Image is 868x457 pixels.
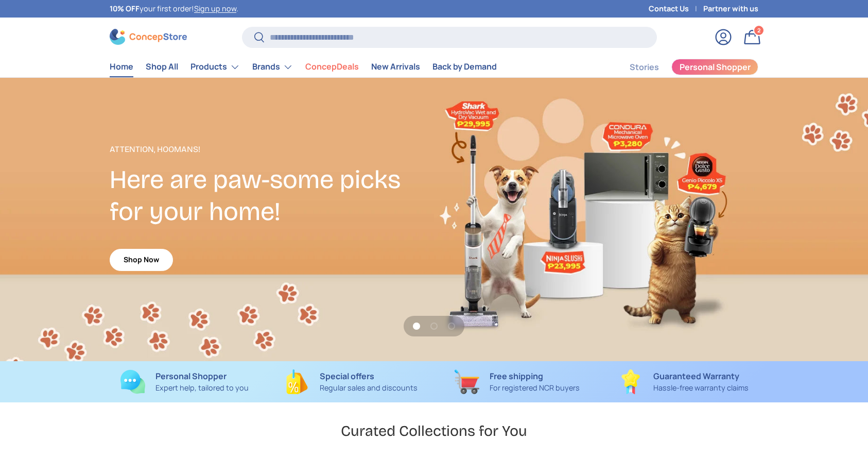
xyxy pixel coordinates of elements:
[653,382,749,394] p: Hassle-free warranty claims
[671,59,758,75] a: Personal Shopper
[276,369,426,394] a: Special offers Regular sales and discounts
[680,63,751,71] span: Personal Shopper
[110,369,259,394] a: Personal Shopper Expert help, tailored to you
[184,57,246,77] summary: Products
[757,26,761,34] span: 2
[371,57,420,77] a: New Arrivals
[490,370,543,382] strong: Free shipping
[110,3,238,14] p: your first order! .
[155,382,249,394] p: Expert help, tailored to you
[194,4,236,13] a: Sign up now
[609,369,758,394] a: Guaranteed Warranty Hassle-free warranty claims
[320,382,418,394] p: Regular sales and discounts
[110,164,434,228] h2: Here are paw-some picks for your home!
[155,370,227,382] strong: Personal Shopper
[110,4,140,13] strong: 10% OFF
[605,57,758,77] nav: Secondary
[649,3,703,14] a: Contact Us
[490,382,580,394] p: For registered NCR buyers
[320,370,374,382] strong: Special offers
[630,57,659,77] a: Stories
[246,57,299,77] summary: Brands
[110,57,497,77] nav: Primary
[305,57,359,77] a: ConcepDeals
[653,370,739,382] strong: Guaranteed Warranty
[110,143,434,156] p: Attention, Hoomans!
[432,57,497,77] a: Back by Demand
[341,421,527,441] h2: Curated Collections for You
[703,3,758,14] a: Partner with us
[110,57,133,77] a: Home
[190,57,240,77] a: Products
[146,57,178,77] a: Shop All
[110,249,173,271] a: Shop Now
[252,57,293,77] a: Brands
[442,369,592,394] a: Free shipping For registered NCR buyers
[110,29,187,45] img: ConcepStore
